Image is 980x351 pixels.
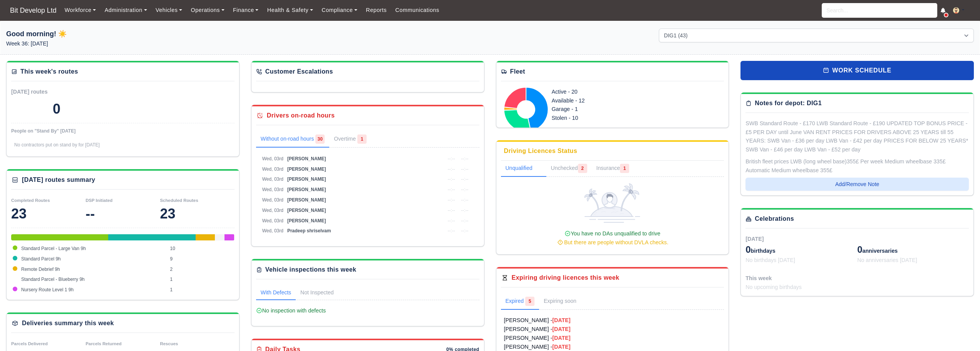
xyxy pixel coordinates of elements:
[6,29,321,39] h1: Good morning! ☀️
[267,111,335,120] div: Drivers on-road hours
[755,214,794,223] div: Celebrations
[287,228,331,233] span: Pradeep shriselvam
[21,267,60,272] span: Remote Debrief 9h
[552,114,663,123] div: Stolen - 10
[552,96,663,105] div: Available - 12
[447,218,455,223] span: --:--
[461,176,468,182] span: --:--
[745,257,795,263] span: No birthdays [DATE]
[100,3,151,18] a: Administration
[504,146,578,156] div: Driving Licences Status
[151,3,187,18] a: Vehicles
[22,319,114,328] div: Deliveries summary this week
[578,164,587,173] span: 2
[85,198,112,203] small: DSP Initiated
[447,156,455,161] span: --:--
[287,208,326,213] span: [PERSON_NAME]
[262,166,283,172] span: Wed, 03rd
[168,254,235,264] td: 9
[21,287,74,292] span: Nursery Route Level 1 9h
[11,128,235,134] div: People on "Stand By" [DATE]
[60,3,101,18] a: Workforce
[504,334,721,343] a: [PERSON_NAME] -[DATE]
[362,3,391,18] a: Reports
[857,244,862,255] span: 0
[262,228,283,233] span: Wed, 03rd
[256,286,296,300] a: With Defects
[262,156,283,161] span: Wed, 03rd
[745,157,969,175] div: British fleet prices LWB (long wheel base)355£ Per week Medium wheelbase 335£ Automatic Medium wh...
[745,275,772,281] span: This week
[186,3,228,18] a: Operations
[552,335,570,341] strong: [DATE]
[941,314,980,351] iframe: Chat Widget
[11,341,48,346] small: Parcels Delivered
[20,67,78,76] div: This week's routes
[160,341,178,346] small: Rescues
[539,294,592,310] a: Expiring soon
[287,176,326,182] span: [PERSON_NAME]
[262,197,283,203] span: Wed, 03rd
[525,297,534,306] span: 5
[317,3,362,18] a: Compliance
[755,99,822,108] div: Notes for depot: DIG1
[262,218,283,223] span: Wed, 03rd
[461,228,468,233] span: --:--
[160,198,198,203] small: Scheduled Routes
[620,164,629,173] span: 1
[85,206,160,222] div: --
[256,307,326,314] span: No inspection with defects
[215,234,224,240] div: Standard Parcel - Blueberry 9h
[287,166,326,172] span: [PERSON_NAME]
[552,87,663,96] div: Active - 20
[287,218,326,223] span: [PERSON_NAME]
[857,244,969,256] div: anniversaries
[11,206,85,222] div: 23
[461,187,468,192] span: --:--
[740,61,974,80] a: work schedule
[287,197,326,203] span: [PERSON_NAME]
[262,187,283,192] span: Wed, 03rd
[504,325,721,334] a: [PERSON_NAME] -[DATE]
[552,317,570,323] strong: [DATE]
[512,273,620,282] div: Expiring driving licences this week
[265,67,333,76] div: Customer Escalations
[256,131,330,148] a: Without on-road hours
[287,156,326,161] span: [PERSON_NAME]
[168,274,235,285] td: 1
[168,285,235,295] td: 1
[296,286,338,300] a: Not Inspected
[168,244,235,254] td: 10
[552,344,570,350] strong: [DATE]
[14,142,100,148] span: No contractors put on stand by for [DATE]
[262,176,283,182] span: Wed, 03rd
[447,166,455,172] span: --:--
[552,326,570,332] strong: [DATE]
[461,166,468,172] span: --:--
[265,265,357,274] div: Vehicle inspections this week
[745,236,764,242] span: [DATE]
[504,229,721,247] div: You have no DAs unqualified to drive
[22,175,95,185] div: [DATE] routes summary
[108,234,196,240] div: Standard Parcel 9h
[745,244,750,255] span: 0
[504,238,721,247] div: But there are people without DVLA checks.
[745,119,969,154] div: SWB Standard Route - £170 LWB Standard Route - £190 UPDATED TOP BONUS PRICE - £5 PER DAY until Ju...
[592,161,634,177] a: Insurance
[504,316,721,325] a: [PERSON_NAME] -[DATE]
[315,134,325,144] span: 30
[461,197,468,203] span: --:--
[357,134,367,144] span: 1
[501,161,546,177] a: Unqualified
[822,3,937,18] input: Search...
[6,3,60,18] span: Bit Develop Ltd
[461,156,468,161] span: --:--
[745,284,802,290] span: No upcoming birthdays
[229,3,263,18] a: Finance
[391,3,444,18] a: Communications
[287,187,326,192] span: [PERSON_NAME]
[196,234,215,240] div: Remote Debrief 9h
[857,257,917,263] span: No anniversaries [DATE]
[11,87,123,96] div: [DATE] routes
